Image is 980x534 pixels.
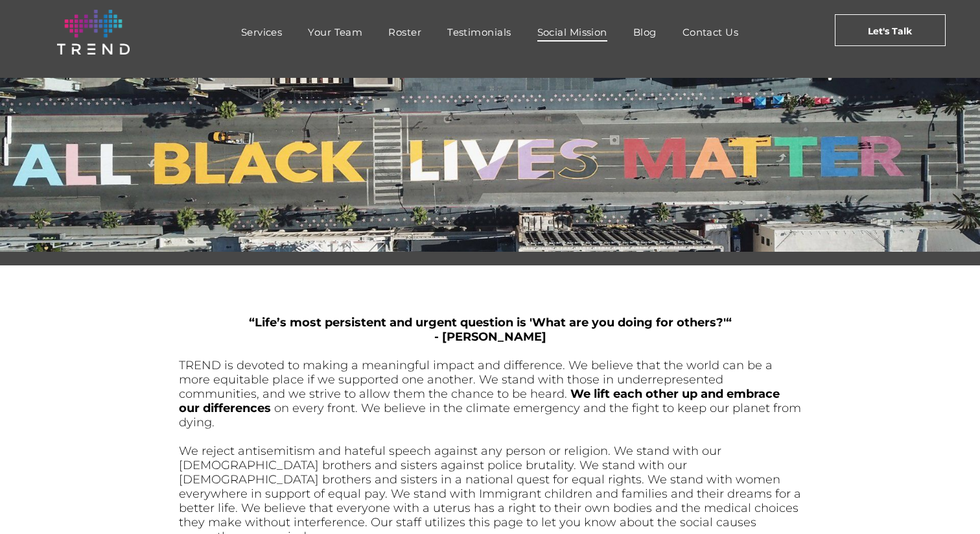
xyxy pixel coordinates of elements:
[524,23,620,42] a: Social Mission
[179,387,780,415] span: We lift each other up and embrace our differences
[295,23,375,42] a: Your Team
[179,358,773,401] span: TREND is devoted to making a meaningful impact and difference. We believe that the world can be a...
[868,15,912,47] span: Let's Talk
[179,401,801,430] span: on every front. We believe in the climate emergency and the fight to keep our planet from dying.
[835,14,946,46] a: Let's Talk
[228,23,296,42] a: Services
[434,330,546,344] span: - [PERSON_NAME]
[670,23,752,42] a: Contact Us
[57,10,130,55] img: logo
[375,23,434,42] a: Roster
[620,23,670,42] a: Blog
[434,23,524,42] a: Testimonials
[249,315,732,330] span: “Life’s most persistent and urgent question is 'What are you doing for others?'“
